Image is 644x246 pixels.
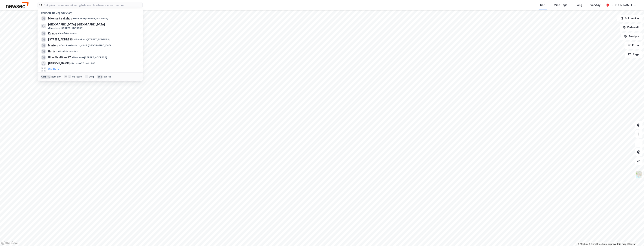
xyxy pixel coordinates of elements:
[38,9,143,16] div: [PERSON_NAME] søk (100)
[58,32,59,35] span: •
[625,51,642,58] button: Tags
[73,17,74,20] span: •
[625,228,644,246] div: Kontrollprogram for chat
[48,22,105,27] span: [GEOGRAPHIC_DATA], [GEOGRAPHIC_DATA]
[72,56,107,59] span: Eiendom • [STREET_ADDRESS]
[48,37,74,42] span: [STREET_ADDRESS]
[58,50,78,53] span: Område • Horten
[74,38,75,41] span: •
[48,27,83,30] span: Eiendom • [STREET_ADDRESS]
[576,3,582,7] div: Bolig
[73,17,108,20] span: Eiendom • [STREET_ADDRESS]
[589,243,607,245] a: OpenStreetMap
[72,75,82,78] div: markere
[540,3,545,7] div: Kart
[624,42,642,49] button: Filter
[97,75,103,79] div: esc
[635,171,642,178] img: Z
[48,31,57,36] span: Kambo
[625,228,644,246] iframe: Chat Widget
[1,241,18,245] a: Mapbox homepage
[578,243,588,245] a: Mapbox
[6,2,29,8] img: newsec-logo.f6e21ccffca1b3a03d2d.png
[554,3,567,7] div: Mine Tags
[42,2,142,8] input: Søk på adresse, matrikkel, gårdeiere, leietakere eller personer
[611,3,632,7] div: [PERSON_NAME]
[89,75,94,78] div: velg
[48,16,72,21] span: Dikemark sykehus
[41,75,51,79] div: Ctrl + k
[620,24,642,31] button: Datasett
[51,75,61,78] div: nytt søk
[617,15,642,22] button: Bokmerker
[48,27,49,30] span: •
[48,67,59,72] button: Vis flere
[59,44,112,47] span: Område • Mariero, 4017 [GEOGRAPHIC_DATA]
[103,75,111,78] div: avbryt
[608,243,626,245] a: Improve this map
[48,43,59,48] span: Mariero
[48,55,71,60] span: Ullevålsalléen 37
[70,62,71,65] span: •
[59,44,60,47] span: •
[74,38,110,41] span: Eiendom • [STREET_ADDRESS]
[70,62,95,65] span: Person • 27. mai 1985
[590,3,600,7] div: Verktøy
[58,32,78,35] span: Område • Kambo
[48,61,70,66] span: [PERSON_NAME]
[48,49,57,54] span: Horten
[72,56,73,59] span: •
[621,33,642,40] button: Analyse
[58,50,59,53] span: •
